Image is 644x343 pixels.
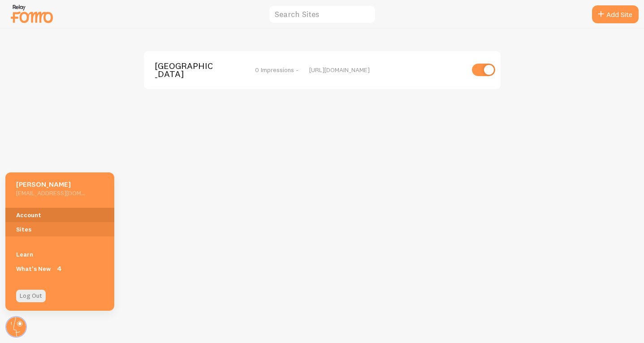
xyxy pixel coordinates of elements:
span: 0 Impressions - [255,66,298,74]
a: Log Out [16,290,46,302]
h5: [PERSON_NAME] [16,180,86,189]
img: fomo-relay-logo-orange.svg [9,2,54,25]
a: Account [5,208,114,222]
h5: [EMAIL_ADDRESS][DOMAIN_NAME] [16,189,86,197]
span: [GEOGRAPHIC_DATA] [155,62,227,78]
a: What's New [5,262,114,276]
a: Learn [5,247,114,262]
span: 4 [55,264,64,273]
a: Sites [5,222,114,236]
div: [URL][DOMAIN_NAME] [309,66,464,74]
